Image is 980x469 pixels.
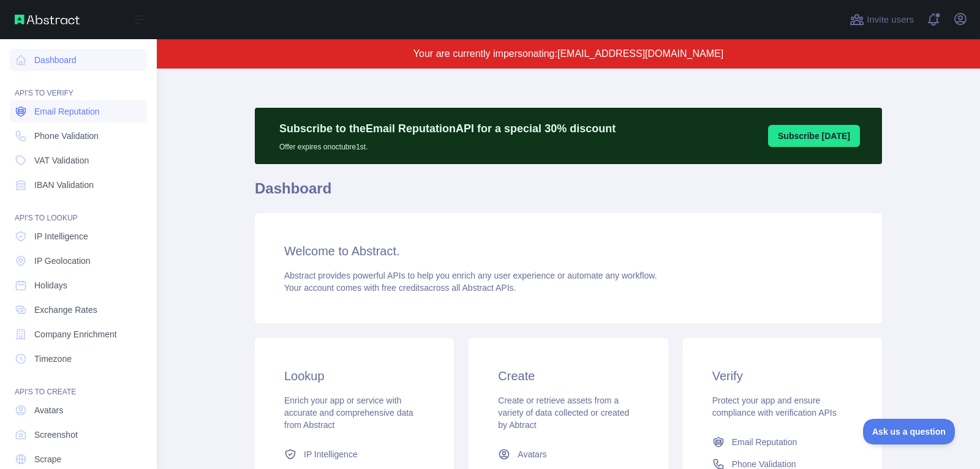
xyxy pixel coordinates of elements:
span: Abstract provides powerful APIs to help you enrich any user experience or automate any workflow. [284,271,657,280]
button: Subscribe [DATE] [768,125,860,147]
a: Avatars [493,443,643,465]
span: VAT Validation [34,154,89,167]
a: Timezone [10,348,147,370]
span: Your are currently impersonating: [413,48,557,59]
span: Company Enrichment [34,328,117,340]
div: API'S TO LOOKUP [10,198,147,223]
a: VAT Validation [10,149,147,171]
h3: Lookup [284,367,424,385]
img: Abstract API [15,15,80,24]
p: Offer expires on octubre 1st. [279,137,616,152]
div: API'S TO VERIFY [10,73,147,98]
span: Holidays [34,279,67,291]
a: IBAN Validation [10,174,147,196]
span: Invite users [867,13,914,27]
h1: Dashboard [255,179,882,208]
a: Email Reputation [707,431,858,453]
span: Exchange Rates [34,304,97,316]
span: Timezone [34,353,72,365]
div: API'S TO CREATE [10,372,147,397]
a: IP Geolocation [10,250,147,272]
h3: Create [498,367,638,385]
button: Invite users [847,10,916,29]
span: Email Reputation [732,436,797,448]
a: Dashboard [10,49,147,71]
a: IP Intelligence [10,225,147,247]
span: IP Intelligence [304,448,358,460]
span: Avatars [518,448,546,460]
span: IP Intelligence [34,230,88,242]
span: IBAN Validation [34,179,94,191]
iframe: Toggle Customer Support [863,419,956,445]
a: Company Enrichment [10,323,147,345]
span: Protect your app and ensure compliance with verification APIs [712,396,837,418]
h3: Verify [712,367,853,385]
h3: Welcome to Abstract. [284,242,853,260]
span: Create or retrieve assets from a variety of data collected or created by Abtract [498,396,629,430]
span: Enrich your app or service with accurate and comprehensive data from Abstract [284,396,413,430]
a: Screenshot [10,424,147,446]
a: IP Intelligence [279,443,429,465]
span: Screenshot [34,429,78,441]
span: Scrape [34,453,61,465]
span: IP Geolocation [34,255,91,267]
span: Email Reputation [34,105,100,118]
span: Avatars [34,404,63,416]
span: [EMAIL_ADDRESS][DOMAIN_NAME] [557,48,723,59]
a: Phone Validation [10,125,147,147]
a: Holidays [10,274,147,296]
a: Email Reputation [10,100,147,122]
span: Phone Validation [34,130,99,142]
a: Avatars [10,399,147,421]
span: free credits [382,283,424,293]
a: Exchange Rates [10,299,147,321]
span: Your account comes with across all Abstract APIs. [284,283,516,293]
p: Subscribe to the Email Reputation API for a special 30 % discount [279,120,616,137]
